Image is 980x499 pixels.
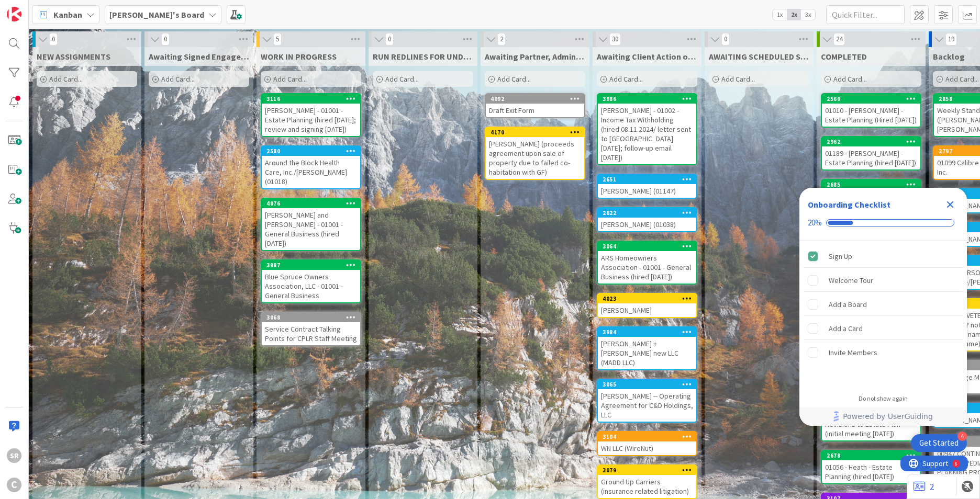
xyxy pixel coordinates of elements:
a: 3064ARS Homeowners Association - 01001 - General Business (hired [DATE]) [597,241,697,285]
div: [PERSON_NAME] -- Operating Agreement for C&D Holdings, LLC [598,389,696,422]
div: 4092 [486,94,584,104]
div: 01010 - [PERSON_NAME] - Estate Planning (Hired [DATE]) [822,104,920,127]
div: 2622 [603,209,696,217]
div: WN LLC (WireNut) [598,441,696,455]
span: 0 [49,33,58,46]
span: Add Card... [945,74,979,84]
div: Draft Exit Form [486,104,584,117]
div: Add a Card [829,322,863,335]
span: Add Card... [497,74,531,84]
div: 2622[PERSON_NAME] (01038) [598,208,696,231]
a: 3116[PERSON_NAME] - 01001 - Estate Planning (hired [DATE]; review and signing [DATE]) [261,93,361,137]
a: 256001010 - [PERSON_NAME] - Estate Planning (Hired [DATE]) [821,93,921,128]
div: 2580Around the Block Health Care, Inc./[PERSON_NAME] (01018) [262,146,360,188]
div: Service Contract Talking Points for CPLR Staff Meeting [262,322,360,345]
a: 4092Draft Exit Form [485,93,585,118]
div: 3068 [262,313,360,322]
div: C [7,478,21,492]
div: 4170[PERSON_NAME] (proceeds agreement upon sale of property due to failed co-habitation with GF) [486,128,584,179]
span: 0 [721,33,730,46]
span: 24 [833,33,845,46]
div: Do not show again [859,394,908,403]
div: 3987 [262,260,360,270]
div: 4076[PERSON_NAME] and [PERSON_NAME] - 01001 - General Business (hired [DATE]) [262,199,360,250]
div: Footer [799,407,967,426]
span: Kanban [53,8,82,21]
div: 4023 [603,295,696,302]
div: 4076 [262,199,360,208]
span: Awaiting Client Action or Feedback or Action from a Third Party [597,51,697,62]
span: Awaiting Partner, Admin, Off Mgr Feedback [485,51,585,62]
span: 19 [945,33,957,46]
div: 2962 [827,138,920,145]
div: Close Checklist [942,196,959,213]
a: 3079Ground Up Carriers (insurance related litigation) [597,464,697,499]
a: 3068Service Contract Talking Points for CPLR Staff Meeting [261,312,361,346]
div: [PERSON_NAME] [598,303,696,317]
div: 4023 [598,294,696,303]
div: 3079Ground Up Carriers (insurance related litigation) [598,466,696,498]
div: 3986 [603,95,696,103]
div: [PERSON_NAME] (01147) [598,184,696,198]
div: Open Get Started checklist, remaining modules: 4 [911,434,967,452]
div: 3068Service Contract Talking Points for CPLR Staff Meeting [262,313,360,345]
div: [PERSON_NAME] (proceeds agreement upon sale of property due to failed co-habitation with GF) [486,137,584,179]
div: 2962 [822,137,920,146]
a: 2651[PERSON_NAME] (01147) [597,174,697,199]
div: 4076 [266,200,360,207]
div: Get Started [919,438,959,448]
div: 3068 [266,314,360,321]
input: Quick Filter... [826,5,905,24]
div: Add a Board [829,298,867,311]
a: 3984[PERSON_NAME] + [PERSON_NAME] new LLC (MADD LLC) [597,326,697,370]
div: 3104WN LLC (WireNut) [598,432,696,455]
a: 3104WN LLC (WireNut) [597,431,697,456]
div: 4 [957,432,967,441]
div: 3079 [603,467,696,474]
a: 268501059 - Gozeh - Estate Planning (hired [DATE]) [821,179,921,213]
div: 4170 [486,128,584,137]
a: 3065[PERSON_NAME] -- Operating Agreement for C&D Holdings, LLC [597,379,697,423]
div: 3116 [266,95,360,103]
div: Welcome Tour [829,274,873,287]
span: AWAITING SCHEDULED SIGNING MEETING [709,51,809,62]
div: [PERSON_NAME] and [PERSON_NAME] - 01001 - General Business (hired [DATE]) [262,208,360,250]
div: 01056 - Heath - Estate Planning (hired [DATE]) [822,460,920,483]
a: 4023[PERSON_NAME] [597,293,697,318]
div: 3116[PERSON_NAME] - 01001 - Estate Planning (hired [DATE]; review and signing [DATE]) [262,94,360,136]
b: [PERSON_NAME]'s Board [109,9,204,20]
span: Add Card... [161,74,195,84]
div: 3987Blue Spruce Owners Association, LLC - 01001 - General Business [262,260,360,302]
div: 2678 [827,452,920,459]
span: 5 [273,33,282,46]
div: 256001010 - [PERSON_NAME] - Estate Planning (Hired [DATE]) [822,94,920,127]
div: 4092Draft Exit Form [486,94,584,117]
div: 3986[PERSON_NAME] - 01002 - Income Tax Withholding (hired 08.11.2024/ letter sent to [GEOGRAPHIC_... [598,94,696,164]
span: Add Card... [721,74,755,84]
a: 2580Around the Block Health Care, Inc./[PERSON_NAME] (01018) [261,145,361,189]
div: Add a Card is incomplete. [804,317,963,340]
div: Ground Up Carriers (insurance related litigation) [598,475,696,498]
div: Sign Up [829,250,852,263]
div: [PERSON_NAME] - 01002 - Income Tax Withholding (hired 08.11.2024/ letter sent to [GEOGRAPHIC_DATA... [598,104,696,164]
div: 3116 [262,94,360,104]
div: Onboarding Checklist [808,198,890,211]
div: 3104 [603,433,696,440]
span: COMPLETED [821,51,867,62]
div: 267801056 - Heath - Estate Planning (hired [DATE]) [822,451,920,483]
div: 2651 [598,175,696,184]
div: Around the Block Health Care, Inc./[PERSON_NAME] (01018) [262,156,360,188]
div: 268501059 - Gozeh - Estate Planning (hired [DATE]) [822,180,920,212]
div: Checklist progress: 20% [808,218,959,228]
div: 3104 [598,432,696,441]
span: Powered by UserGuiding [843,410,933,423]
div: [PERSON_NAME] + [PERSON_NAME] new LLC (MADD LLC) [598,337,696,369]
span: Add Card... [609,74,643,84]
div: 2651 [603,176,696,183]
div: 2685 [827,181,920,188]
div: 3079 [598,466,696,475]
div: 3984 [598,327,696,337]
span: 0 [385,33,394,46]
span: 30 [609,33,621,46]
div: 3986 [598,94,696,104]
